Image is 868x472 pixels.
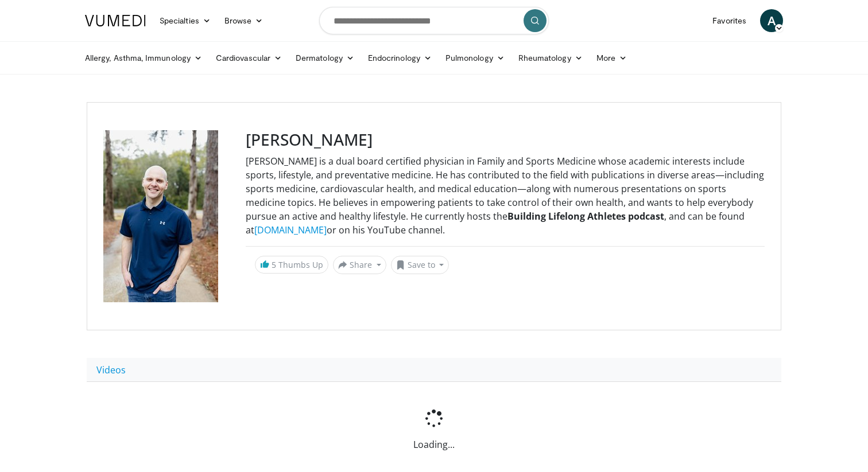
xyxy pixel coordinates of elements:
a: Videos [87,358,135,382]
strong: Building Lifelong Athletes podcast [507,210,664,223]
button: Save to [391,256,449,274]
a: Specialties [153,9,218,32]
a: Pulmonology [439,46,511,69]
p: [PERSON_NAME] is a dual board certified physician in Family and Sports Medicine whose academic in... [246,154,765,237]
button: Share [333,256,386,274]
span: 5 [272,259,276,270]
a: Allergy, Asthma, Immunology [78,46,209,69]
img: VuMedi Logo [85,15,146,26]
a: Cardiovascular [209,46,289,69]
a: More [590,46,634,69]
a: A [760,9,783,32]
a: Dermatology [289,46,361,69]
p: Loading... [87,438,781,451]
a: [DOMAIN_NAME] [254,224,327,236]
a: Browse [218,9,270,32]
input: Search topics, interventions [319,7,549,34]
a: Endocrinology [361,46,439,69]
a: Rheumatology [511,46,590,69]
h3: [PERSON_NAME] [246,130,765,150]
a: 5 Thumbs Up [255,256,328,274]
a: Favorites [706,9,753,32]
